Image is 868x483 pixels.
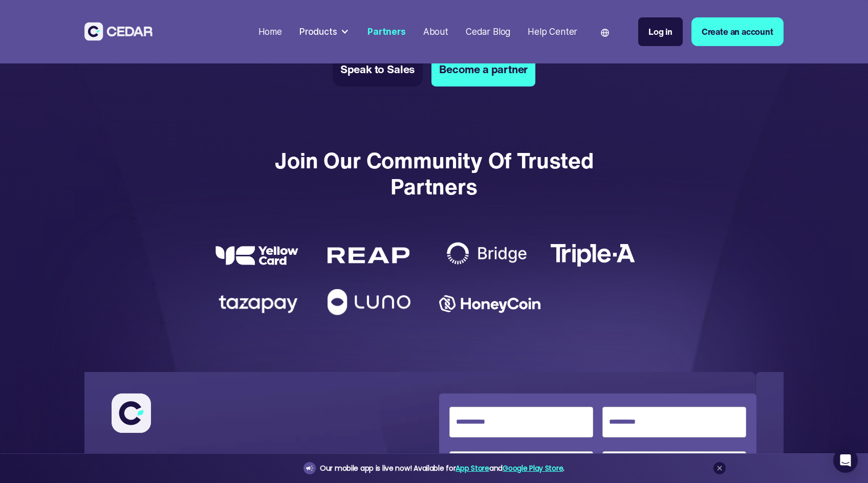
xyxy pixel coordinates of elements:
[237,147,631,200] div: Join our community of trusted partners
[648,25,672,38] div: Log in
[295,21,355,43] div: Products
[367,25,406,38] div: Partners
[254,20,286,43] a: Home
[215,292,301,317] img: Tazapay partner logo
[466,25,510,38] div: Cedar Blog
[601,29,609,37] img: world icon
[455,463,489,473] a: App Store
[551,244,635,267] img: TripleA logo
[439,232,538,275] img: Bridge logo
[439,295,540,313] img: Honeycoin logo
[419,20,452,43] a: About
[328,289,410,315] img: Luno logo
[638,17,683,46] a: Log in
[299,25,337,38] div: Products
[258,25,282,38] div: Home
[306,464,314,472] img: announcement
[503,463,563,473] a: Google Play Store
[691,17,784,46] a: Create an account
[462,20,515,43] a: Cedar Blog
[524,20,582,43] a: Help Center
[528,25,577,38] div: Help Center
[833,448,858,473] div: Open Intercom Messenger
[333,52,423,86] a: Speak to Sales
[423,25,448,38] div: About
[320,462,565,475] div: Our mobile app is live now! Available for and .
[215,246,298,265] img: yellow card logo
[328,247,409,264] img: REAP logo
[431,52,535,86] a: Become a partner
[363,20,410,43] a: Partners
